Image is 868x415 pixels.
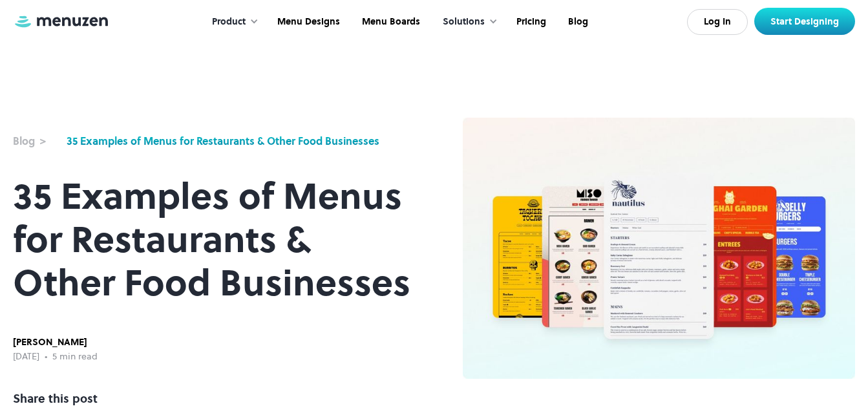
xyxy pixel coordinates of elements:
a: 35 Examples of Menus for Restaurants & Other Food Businesses [67,133,379,149]
div: Product [212,15,246,29]
div: [PERSON_NAME] [13,335,98,350]
div: [DATE] [13,350,39,364]
div: Solutions [443,15,485,29]
div: Share this post [13,390,98,407]
h1: 35 Examples of Menus for Restaurants & Other Food Businesses [13,175,411,304]
div: • [45,350,47,364]
a: Log In [687,9,748,35]
a: Blog [556,2,598,42]
a: Menu Designs [265,2,350,42]
a: Pricing [504,2,556,42]
div: Product [199,2,265,42]
div: Solutions [430,2,504,42]
a: Menu Boards [350,2,430,42]
a: Blog > [13,133,60,149]
div: 5 min read [52,350,98,364]
a: Start Designing [754,8,855,35]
